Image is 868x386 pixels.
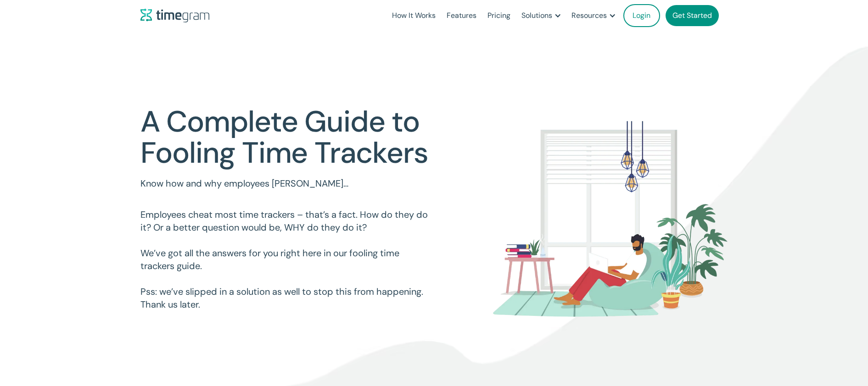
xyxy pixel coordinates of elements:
[571,9,607,22] div: Resources
[140,177,434,190] p: Know how and why employees [PERSON_NAME]…
[140,106,434,169] h1: A Complete Guide to Fooling Time Trackers
[623,4,660,27] a: Login
[140,209,434,311] p: Employees cheat most time trackers – that’s a fact. How do they do it? Or a better question would...
[521,9,552,22] div: Solutions
[666,5,719,26] a: Get Started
